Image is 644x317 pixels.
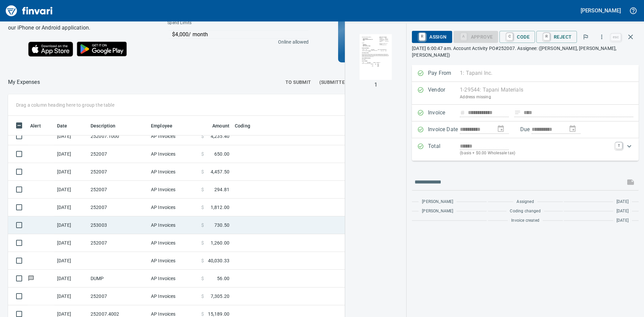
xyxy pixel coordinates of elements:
[148,216,199,234] td: AP Invoices
[616,217,629,224] span: [DATE]
[214,151,229,157] span: 650.00
[73,38,131,60] img: Get it on Google Play
[172,31,308,39] p: $4,000 / month
[319,78,350,87] span: (Submitted)
[616,208,629,215] span: [DATE]
[8,78,40,86] nav: breadcrumb
[517,199,534,205] span: Assigned
[211,168,229,175] span: 4,457.50
[148,163,199,181] td: AP Invoices
[211,204,229,211] span: 1,812.00
[506,33,513,40] a: C
[353,34,398,80] img: Page 1
[611,34,621,41] a: esc
[8,14,151,33] h6: You can also control your card and submit expenses from our iPhone or Android application.
[204,122,229,130] span: Amount
[54,145,88,163] td: [DATE]
[54,163,88,181] td: [DATE]
[594,30,609,44] button: More
[28,276,35,280] span: Has messages
[212,122,229,130] span: Amount
[88,127,148,145] td: 252007.1000
[201,240,204,246] span: $
[148,145,199,163] td: AP Invoices
[510,208,540,215] span: Coding changed
[623,174,639,190] span: This records your message into the invoice and notifies anyone mentioned
[214,222,229,228] span: 730.50
[201,204,204,211] span: $
[211,133,229,140] span: 4,235.40
[499,31,535,43] button: CCode
[88,145,148,163] td: 252007
[453,34,498,39] div: Coding Required
[211,293,229,300] span: 7,305.20
[412,138,639,161] div: Expand
[201,257,204,264] span: $
[91,122,124,130] span: Description
[374,81,377,89] p: 1
[201,151,204,157] span: $
[609,29,639,45] span: Close invoice
[417,31,446,43] span: Assign
[57,122,76,130] span: Date
[208,257,229,264] span: 40,030.33
[285,78,311,87] span: To Submit
[201,168,204,175] span: $
[88,234,148,252] td: 252007
[88,287,148,305] td: 252007
[91,122,116,130] span: Description
[419,33,425,40] a: R
[422,208,453,215] span: [PERSON_NAME]
[201,186,204,193] span: $
[162,39,309,45] p: Online allowed
[217,275,229,282] span: 56.00
[211,240,229,246] span: 1,260.00
[148,287,199,305] td: AP Invoices
[148,270,199,287] td: AP Invoices
[4,3,54,19] img: Finvari
[579,5,623,16] button: [PERSON_NAME]
[54,181,88,199] td: [DATE]
[543,33,550,40] a: R
[30,122,50,130] span: Alert
[615,142,622,149] a: T
[28,42,73,57] img: Download on the App Store
[148,181,199,199] td: AP Invoices
[57,122,67,130] span: Date
[88,163,148,181] td: 252007
[201,275,204,282] span: $
[54,234,88,252] td: [DATE]
[148,199,199,216] td: AP Invoices
[88,216,148,234] td: 253003
[54,270,88,287] td: [DATE]
[8,78,40,86] p: My Expenses
[201,222,204,228] span: $
[536,31,577,43] button: RReject
[54,199,88,216] td: [DATE]
[201,293,204,300] span: $
[54,252,88,270] td: [DATE]
[16,102,114,108] p: Drag a column heading here to group the table
[167,20,250,27] span: Spend Limits
[578,30,593,44] button: Flag
[54,216,88,234] td: [DATE]
[151,122,172,130] span: Employee
[511,217,539,224] span: Invoice created
[412,31,452,43] button: RAssign
[412,45,639,58] p: [DATE] 6:00:47 am. Account Activity PO#252007. Assignee: ([PERSON_NAME], [PERSON_NAME], [PERSON_N...
[428,142,460,157] p: Total
[30,122,41,130] span: Alert
[201,133,204,140] span: $
[542,31,572,43] span: Reject
[581,7,621,14] h5: [PERSON_NAME]
[214,186,229,193] span: 294.81
[235,122,259,130] span: Coding
[54,287,88,305] td: [DATE]
[460,150,611,157] p: (basis + $0.00 Wholesale tax)
[235,122,250,130] span: Coding
[148,127,199,145] td: AP Invoices
[616,199,629,205] span: [DATE]
[148,252,199,270] td: AP Invoices
[54,127,88,145] td: [DATE]
[151,122,181,130] span: Employee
